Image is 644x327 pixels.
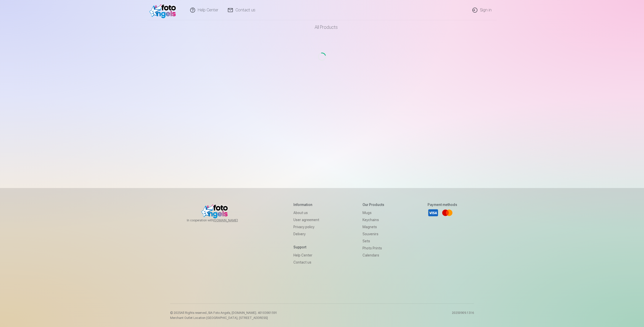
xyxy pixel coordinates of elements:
a: Contact us [293,259,319,266]
a: Mastercard [442,207,453,218]
h5: Payment methods [428,202,457,207]
p: 20250909.1316 [452,311,474,320]
a: [DOMAIN_NAME] [213,218,250,222]
span: SIA Foto Angels, [DOMAIN_NAME]. 40103901591 [208,311,277,315]
a: Visa [428,207,439,218]
a: Souvenirs [363,230,384,238]
h5: Support [293,245,319,250]
a: Keychains [363,216,384,223]
a: Calendars [363,252,384,259]
img: /v1 [149,2,178,18]
h5: Information [293,202,319,207]
a: Sets [363,238,384,245]
h5: Our products [363,202,384,207]
a: Delivery [293,230,319,238]
a: All products [300,20,344,34]
a: Privacy policy [293,223,319,230]
p: Merchant Outlet Location [GEOGRAPHIC_DATA], [STREET_ADDRESS] [170,316,277,320]
a: Magnets [363,223,384,230]
p: © 2025 All Rights reserved. , [170,311,277,315]
a: Mugs [363,209,384,216]
a: About us [293,209,319,216]
a: Help Center [293,252,319,259]
a: User agreement [293,216,319,223]
a: Photo prints [363,245,384,252]
span: In cooperation with [187,218,250,222]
